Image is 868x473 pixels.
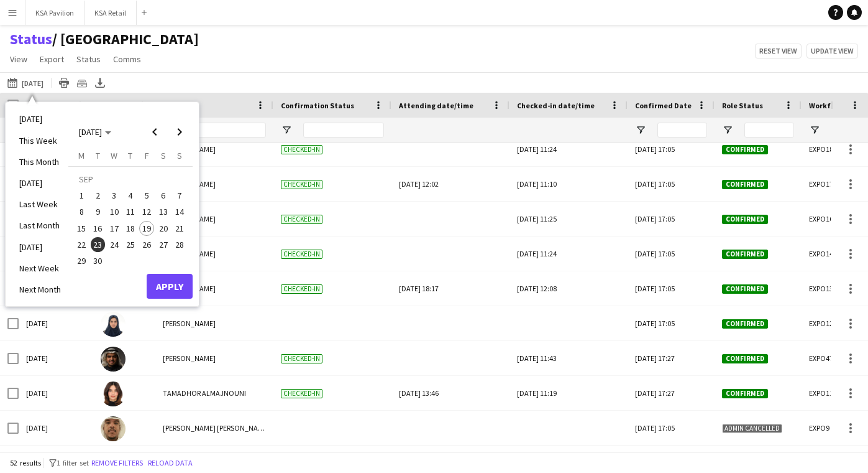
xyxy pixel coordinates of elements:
a: Status [71,51,106,67]
div: [DATE] [19,341,93,375]
button: 25-09-2025 [122,236,139,253]
span: 10 [107,205,122,220]
div: [DATE] 11:24 [517,236,620,271]
li: [DATE] [12,172,68,194]
span: 19 [139,221,154,236]
span: 13 [156,205,171,220]
span: 20 [156,221,171,236]
span: 17 [107,221,122,236]
div: [DATE] 17:05 [628,271,715,306]
img: sami abu khamis [101,416,126,441]
button: 08-09-2025 [73,204,89,220]
div: [DATE] [19,306,93,340]
button: 16-09-2025 [89,220,106,236]
span: 2 [91,188,106,203]
span: 25 [123,237,138,252]
span: [PERSON_NAME] [PERSON_NAME] [163,423,270,433]
span: Checked-in [281,354,322,363]
button: Update view [806,44,858,59]
li: Next Week [12,258,68,279]
span: 14 [172,205,187,220]
span: Confirmed [722,284,768,294]
li: Last Month [12,215,68,236]
button: 30-09-2025 [89,253,106,269]
span: 30 [91,253,106,268]
button: 03-09-2025 [106,187,122,204]
button: Previous month [142,119,167,144]
button: Remove filters [89,456,145,470]
span: TAMADHOR ALMAJNOUNI [163,388,246,398]
div: [DATE] 17:05 [628,411,715,445]
div: [DATE] 17:05 [628,202,715,236]
app-action-btn: Print [57,75,71,90]
span: Checked-in [281,284,322,294]
span: Confirmed [722,215,768,224]
button: 12-09-2025 [139,204,155,220]
div: [DATE] 13:46 [399,376,502,410]
div: [DATE] 11:19 [517,376,620,410]
button: 13-09-2025 [155,204,171,220]
button: 29-09-2025 [73,253,89,269]
button: 21-09-2025 [171,220,188,236]
li: [DATE] [12,108,68,129]
button: 15-09-2025 [73,220,89,236]
button: 06-09-2025 [155,187,171,204]
img: TAMADHOR ALMAJNOUNI [101,382,126,406]
div: [DATE] 17:05 [628,236,715,271]
button: 24-09-2025 [106,236,122,253]
button: 07-09-2025 [171,187,188,204]
button: Reload data [145,456,195,470]
div: [DATE] 11:25 [517,202,620,236]
span: 6 [156,188,171,203]
span: Comms [113,54,141,65]
div: [DATE] 11:43 [517,341,620,375]
button: 04-09-2025 [122,187,139,204]
button: 14-09-2025 [171,204,188,220]
button: Open Filter Menu [281,124,292,136]
span: View [10,54,27,65]
button: Choose month and year [74,121,116,143]
span: Attending date/time [399,101,473,110]
li: This Month [12,151,68,172]
div: [DATE] [19,411,93,445]
span: Confirmed [722,389,768,398]
div: [DATE] 11:10 [517,167,620,201]
span: 5 [139,188,154,203]
a: Export [35,51,69,67]
span: Checked-in date/time [517,101,595,110]
span: 28 [172,237,187,252]
span: 3 [107,188,122,203]
button: Apply [147,274,193,299]
span: Checked-in [281,250,322,259]
span: 23 [91,237,106,252]
li: Last Week [12,194,68,215]
span: Status [76,54,101,65]
a: Comms [108,51,146,67]
span: 29 [74,253,89,268]
span: Export [40,54,64,65]
input: Confirmation Status Filter Input [303,123,384,138]
button: 01-09-2025 [73,187,89,204]
span: 27 [156,237,171,252]
span: Confirmation Status [281,101,354,110]
span: Confirmed [722,180,768,189]
span: 21 [172,221,187,236]
button: 27-09-2025 [155,236,171,253]
div: [DATE] 12:02 [399,167,502,201]
button: 28-09-2025 [171,236,188,253]
span: Checked-in [281,389,322,398]
div: [DATE] 11:24 [517,132,620,166]
td: SEP [73,171,188,187]
span: Checked-in [281,145,322,154]
div: [DATE] 17:05 [628,306,715,340]
span: 1 [74,188,89,203]
button: KSA Retail [85,1,137,25]
input: Role Status Filter Input [744,123,794,138]
div: [DATE] 12:08 [517,271,620,306]
span: 24 [107,237,122,252]
span: Checked-in [281,180,322,189]
button: 18-09-2025 [122,220,139,236]
span: S [161,150,166,161]
span: 1 filter set [57,458,89,467]
a: Status [10,30,52,49]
